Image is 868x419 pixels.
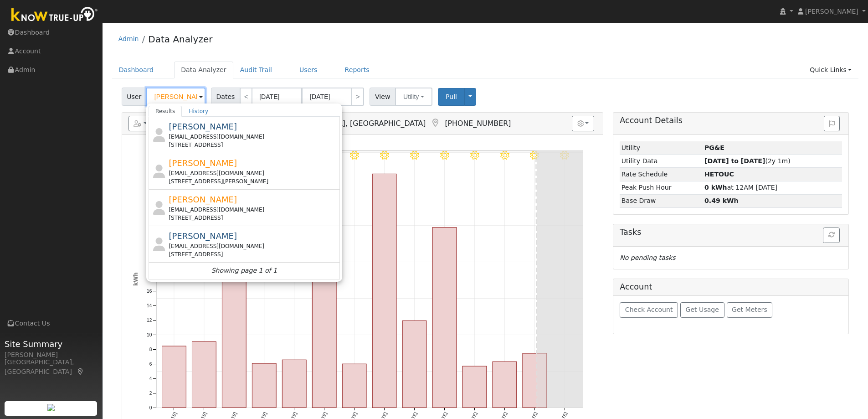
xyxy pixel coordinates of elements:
div: [GEOGRAPHIC_DATA], [GEOGRAPHIC_DATA] [5,357,98,377]
div: [EMAIL_ADDRESS][DOMAIN_NAME] [169,133,338,141]
rect: onclick="" [372,174,396,408]
span: Site Summary [5,338,98,350]
text: 6 [149,362,152,367]
text: 4 [149,376,152,381]
text: 14 [147,303,152,308]
i: 8/14 - Clear [380,151,389,160]
span: Dates [211,88,240,106]
strong: ID: 17190007, authorized: 08/18/25 [704,144,724,151]
span: [PERSON_NAME] [169,158,237,168]
td: Base Draw [620,194,703,207]
span: Get Usage [686,306,719,313]
text: 12 [147,318,152,323]
rect: onclick="" [342,364,366,408]
a: Users [293,62,324,78]
button: Get Usage [680,302,724,318]
button: Refresh [823,228,840,243]
rect: onclick="" [192,342,216,408]
img: Know True-Up [7,5,103,26]
div: [EMAIL_ADDRESS][DOMAIN_NAME] [169,206,338,214]
span: [GEOGRAPHIC_DATA], [GEOGRAPHIC_DATA] [270,119,426,128]
td: at 12AM [DATE] [703,181,842,194]
span: [PERSON_NAME] [169,231,237,241]
td: Peak Push Hour [620,181,703,194]
rect: onclick="" [222,200,246,408]
td: Utility [620,141,703,155]
span: [PERSON_NAME] [805,8,858,15]
a: > [351,88,364,106]
button: Pull [438,88,465,106]
span: View [370,88,395,106]
a: Map [77,368,85,375]
i: 8/15 - Clear [410,151,419,160]
h5: Account [620,282,652,291]
div: [EMAIL_ADDRESS][DOMAIN_NAME] [169,169,338,177]
a: Map [430,119,440,128]
span: User [122,88,147,106]
rect: onclick="" [493,362,517,408]
text: 16 [147,289,152,294]
text: 2 [149,391,152,396]
i: Showing page 1 of 1 [211,266,277,275]
span: (2y 1m) [704,157,791,165]
span: Get Meters [732,306,767,313]
span: [PERSON_NAME] [169,122,237,131]
rect: onclick="" [162,346,186,408]
h5: Tasks [620,228,842,237]
td: Rate Schedule [620,168,703,181]
span: Check Account [625,306,673,313]
img: retrieve [47,404,55,411]
span: Pull [446,93,457,100]
rect: onclick="" [462,366,487,408]
a: Quick Links [803,62,858,78]
i: 8/18 - Clear [500,151,509,160]
a: < [240,88,252,106]
rect: onclick="" [282,360,306,408]
button: Check Account [620,302,678,318]
a: Audit Trail [233,62,279,78]
button: Get Meters [727,302,773,318]
i: 8/16 - Clear [440,151,449,160]
h5: Account Details [620,116,842,125]
i: No pending tasks [620,254,675,261]
input: Select a User [146,88,205,106]
strong: 0 kWh [704,184,727,191]
i: 8/17 - Clear [470,151,479,160]
td: Utility Data [620,155,703,168]
div: [PERSON_NAME] [5,350,98,360]
text: 10 [147,332,152,337]
strong: C [704,171,734,178]
rect: onclick="" [252,363,276,408]
strong: 0.49 kWh [704,197,739,204]
strong: [DATE] to [DATE] [704,157,765,165]
rect: onclick="" [402,321,426,408]
text: kWh [133,272,139,286]
a: Dashboard [112,62,161,78]
a: History [182,106,215,117]
span: [PERSON_NAME] [169,195,237,204]
a: Data Analyzer [148,34,212,45]
div: [EMAIL_ADDRESS][DOMAIN_NAME] [169,242,338,250]
button: Utility [395,88,432,106]
text: 0 [149,405,152,410]
i: 8/19 - Clear [530,151,539,160]
i: 8/13 - Clear [350,151,359,160]
button: Issue History [824,116,840,131]
text: 8 [149,347,152,352]
rect: onclick="" [432,228,457,408]
a: Data Analyzer [174,62,233,78]
a: Admin [118,35,139,42]
rect: onclick="" [312,255,336,408]
a: Results [149,106,182,117]
div: [STREET_ADDRESS][PERSON_NAME] [169,177,338,186]
span: [PHONE_NUMBER] [445,119,511,128]
a: Reports [338,62,376,78]
div: [STREET_ADDRESS] [169,141,338,149]
rect: onclick="" [523,353,547,408]
div: [STREET_ADDRESS] [169,250,338,259]
div: [STREET_ADDRESS] [169,214,338,222]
